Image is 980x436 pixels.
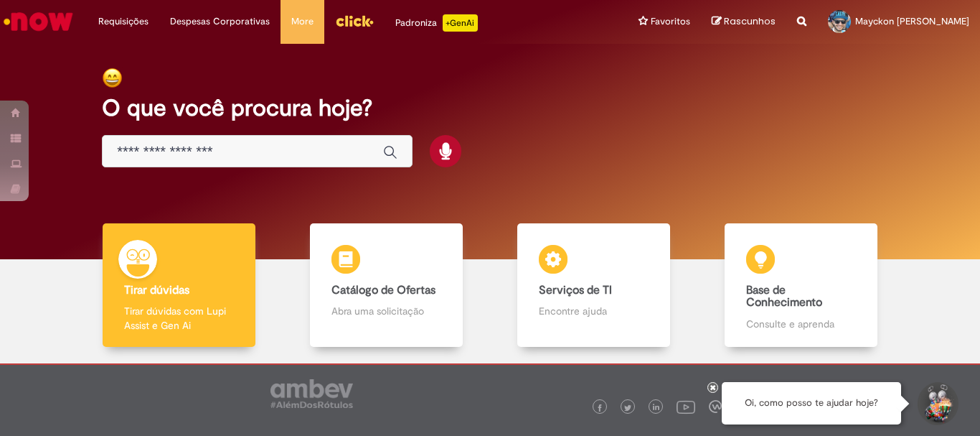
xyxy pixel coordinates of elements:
span: Requisições [98,14,149,29]
img: logo_footer_ambev_rotulo_gray.png [270,379,353,408]
a: Base de Conhecimento Consulte e aprenda [697,223,905,348]
img: logo_footer_workplace.png [709,400,722,413]
img: logo_footer_twitter.png [624,404,631,412]
span: Rascunhos [724,14,776,28]
b: Tirar dúvidas [124,283,189,297]
b: Catálogo de Ofertas [331,283,435,297]
p: Abra uma solicitação [331,304,440,318]
span: Mayckon [PERSON_NAME] [855,15,969,27]
a: Rascunhos [712,15,776,29]
b: Serviços de TI [539,283,612,297]
p: +GenAi [443,14,478,32]
span: More [291,14,314,29]
img: logo_footer_linkedin.png [653,404,660,412]
b: Base de Conhecimento [746,283,822,310]
a: Tirar dúvidas Tirar dúvidas com Lupi Assist e Gen Ai [75,223,283,348]
div: Padroniza [395,14,478,32]
span: Despesas Corporativas [170,14,270,29]
button: Iniciar Conversa de Suporte [915,382,958,425]
img: click_logo_yellow_360x200.png [335,10,374,32]
img: happy-face.png [102,68,123,88]
img: ServiceNow [1,7,75,36]
p: Encontre ajuda [539,304,648,318]
a: Serviços de TI Encontre ajuda [490,223,697,348]
div: Oi, como posso te ajudar hoje? [722,382,901,425]
a: Catálogo de Ofertas Abra uma solicitação [283,223,490,348]
p: Tirar dúvidas com Lupi Assist e Gen Ai [124,304,233,333]
h2: O que você procura hoje? [102,96,878,121]
span: Favoritos [651,14,690,29]
img: logo_footer_youtube.png [677,397,695,416]
img: logo_footer_facebook.png [596,404,603,412]
p: Consulte e aprenda [746,317,855,331]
